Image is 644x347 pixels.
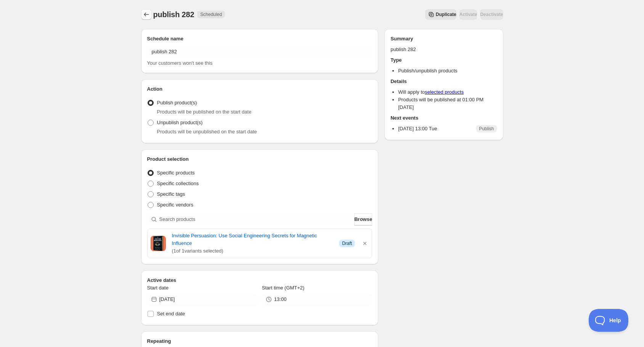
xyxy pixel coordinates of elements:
button: Secondary action label [425,9,456,20]
span: Start time (GMT+2) [262,285,305,291]
iframe: Toggle Customer Support [589,309,629,332]
a: selected products [425,89,464,95]
span: Unpublish product(s) [157,120,203,125]
span: Publish [479,126,494,132]
span: Start date [147,285,169,291]
img: Cover image of Invisible Persuasion: Use Social Engineering Secrets for Magnetic Influence by Tyl... [151,236,166,251]
span: Browse [354,216,372,223]
h2: Product selection [147,155,373,163]
h2: Next events [390,114,497,122]
p: publish 282 [390,46,497,53]
h2: Summary [390,35,497,43]
h2: Repeating [147,337,373,345]
span: Scheduled [200,11,222,18]
input: Search products [159,213,353,225]
span: Products will be unpublished on the start date [157,129,257,134]
span: publish 282 [153,10,194,19]
span: ( 1 of 1 variants selected) [172,247,333,255]
button: Browse [354,213,372,225]
span: Specific products [157,170,195,176]
span: Draft [342,240,352,246]
a: Invisible Persuasion: Use Social Engineering Secrets for Magnetic Influence [172,232,333,247]
button: Schedules [141,9,152,20]
span: Your customers won't see this [147,60,213,66]
span: Set end date [157,311,185,317]
h2: Active dates [147,277,373,284]
span: Duplicate [436,11,456,18]
span: Specific tags [157,191,185,197]
span: Publish product(s) [157,100,197,106]
li: Will apply to [398,88,497,96]
span: Specific vendors [157,202,193,208]
li: Products will be published at 01:00 PM [DATE] [398,96,497,111]
li: Publish/unpublish products [398,67,497,75]
h2: Type [390,56,497,64]
span: Specific collections [157,181,199,186]
h2: Action [147,85,373,93]
h2: Schedule name [147,35,373,43]
h2: Details [390,78,497,85]
p: [DATE] 13:00 Tue [398,125,437,133]
span: Products will be published on the start date [157,109,252,115]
